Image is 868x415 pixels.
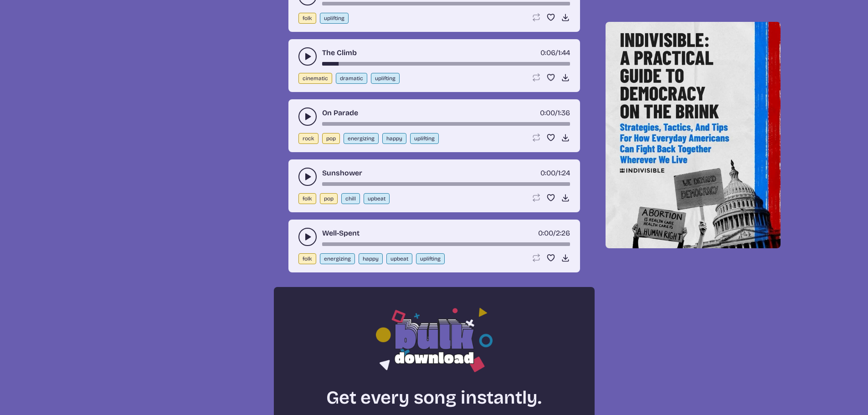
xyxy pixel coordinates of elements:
[322,2,570,5] div: song-time-bar
[540,48,555,57] span: timer
[540,169,555,177] span: timer
[320,253,355,264] button: energizing
[322,108,358,118] a: On Parade
[298,133,318,144] button: rock
[532,13,541,22] button: Loop
[540,108,570,118] div: /
[322,62,570,66] div: song-time-bar
[540,168,570,179] div: /
[322,47,357,58] a: The Climb
[546,133,555,142] button: Favorite
[341,193,360,204] button: chill
[558,48,570,57] span: 1:44
[336,73,367,84] button: dramatic
[416,253,445,264] button: uplifting
[298,47,317,66] button: play-pause toggle
[546,253,555,262] button: Favorite
[558,108,570,117] span: 1:36
[532,253,541,262] button: Loop
[371,73,400,84] button: uplifting
[386,253,412,264] button: upbeat
[540,108,555,117] span: timer
[546,13,555,22] button: Favorite
[298,108,317,126] button: play-pause toggle
[298,13,316,24] button: folk
[359,253,383,264] button: happy
[364,193,390,204] button: upbeat
[540,47,570,58] div: /
[546,73,555,82] button: Favorite
[298,253,316,264] button: folk
[382,133,406,144] button: happy
[538,229,553,237] span: timer
[322,168,362,179] a: Sunshower
[556,229,570,237] span: 2:26
[322,242,570,246] div: song-time-bar
[344,133,379,144] button: energizing
[298,193,316,204] button: folk
[538,228,570,239] div: /
[376,305,493,372] img: Bulk download
[546,193,555,202] button: Favorite
[290,387,578,409] h2: Get every song instantly.
[322,133,340,144] button: pop
[532,193,541,202] button: Loop
[320,13,349,24] button: uplifting
[532,73,541,82] button: Loop
[322,182,570,186] div: song-time-bar
[298,168,317,186] button: play-pause toggle
[320,193,338,204] button: pop
[606,22,781,248] img: Help save our democracy!
[298,73,332,84] button: cinematic
[532,133,541,142] button: Loop
[322,122,570,126] div: song-time-bar
[322,228,360,239] a: Well-Spent
[410,133,439,144] button: uplifting
[298,228,317,246] button: play-pause toggle
[558,169,570,177] span: 1:24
